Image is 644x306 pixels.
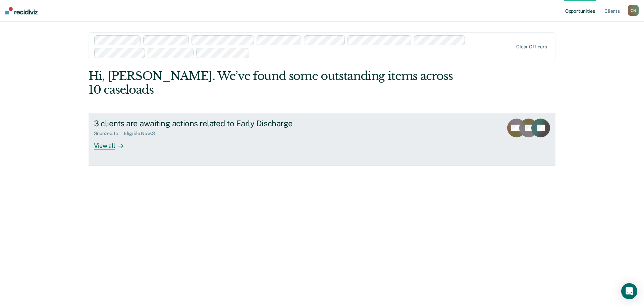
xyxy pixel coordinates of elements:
div: Open Intercom Messenger [621,283,637,299]
img: Recidiviz [5,7,38,14]
div: 3 clients are awaiting actions related to Early Discharge [94,119,329,128]
a: 3 clients are awaiting actions related to Early DischargeSnoozed:15Eligible Now:3View all [89,113,555,166]
div: Eligible Now : 3 [124,131,160,136]
div: Hi, [PERSON_NAME]. We’ve found some outstanding items across 10 caseloads [89,69,462,97]
button: CN [628,5,639,16]
div: View all [94,136,131,149]
div: Snoozed : 15 [94,131,124,136]
div: Clear officers [516,44,547,50]
div: C N [628,5,639,16]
